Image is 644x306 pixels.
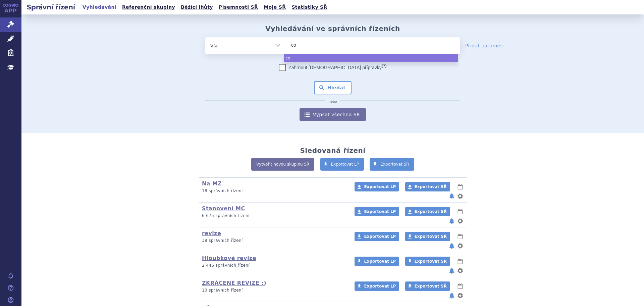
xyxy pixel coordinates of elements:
span: Exportovat SŘ [415,234,447,239]
span: Exportovat SŘ [380,162,409,167]
h2: Vyhledávání ve správních řízeních [265,25,400,33]
button: nastavení [457,192,464,200]
abbr: (?) [382,64,386,68]
span: Exportovat SŘ [415,284,447,289]
a: revize [202,230,221,236]
a: Statistiky SŘ [289,3,329,12]
span: Exportovat SŘ [415,184,447,189]
a: Exportovat LP [320,158,364,171]
a: Exportovat SŘ [405,182,450,191]
button: notifikace [448,242,455,250]
button: lhůty [457,183,464,191]
a: Vypsat všechna SŘ [300,108,366,121]
p: 6 675 správních řízení [202,213,346,219]
span: Exportovat LP [331,162,359,167]
a: Na MZ [202,180,222,187]
button: nastavení [457,242,464,250]
a: Vyhledávání [80,3,118,12]
a: Písemnosti SŘ [217,3,260,12]
a: Exportovat LP [355,182,399,191]
a: Exportovat LP [355,232,399,241]
span: Exportovat LP [364,209,396,214]
a: ZKRÁCENÉ REVIZE :) [202,280,266,286]
h2: Správní řízení [21,2,80,12]
p: 18 správních řízení [202,188,346,194]
span: Exportovat LP [364,284,396,289]
a: Exportovat SŘ [405,232,450,241]
a: Stanovení MC [202,205,245,212]
a: Běžící lhůty [179,3,215,12]
button: notifikace [448,192,455,200]
a: Moje SŘ [262,3,288,12]
a: Exportovat SŘ [405,257,450,266]
a: Exportovat LP [355,207,399,216]
span: Exportovat LP [364,234,396,239]
i: nebo [325,100,340,104]
a: Exportovat SŘ [405,281,450,291]
button: nastavení [457,267,464,275]
button: notifikace [448,267,455,275]
p: 2 446 správních řízení [202,263,346,268]
span: Exportovat LP [364,184,396,189]
button: lhůty [457,282,464,290]
button: lhůty [457,232,464,241]
p: 10 správních řízení [202,288,346,293]
button: lhůty [457,257,464,265]
button: notifikace [448,292,455,300]
span: Exportovat LP [364,259,396,264]
li: co [284,54,458,62]
span: Exportovat SŘ [415,259,447,264]
a: Exportovat LP [355,257,399,266]
button: nastavení [457,217,464,225]
button: Hledat [314,81,352,94]
a: Referenční skupiny [120,3,177,12]
p: 38 správních řízení [202,238,346,244]
a: Přidat parametr [465,42,504,49]
h2: Sledovaná řízení [300,146,365,155]
a: Vytvořit novou skupinu SŘ [251,158,314,171]
a: Hloubkové revize [202,255,256,261]
a: Exportovat SŘ [405,207,450,216]
label: Zahrnout [DEMOGRAPHIC_DATA] přípravky [279,64,386,71]
a: Exportovat SŘ [370,158,414,171]
button: lhůty [457,208,464,216]
button: nastavení [457,292,464,300]
button: notifikace [448,217,455,225]
span: Exportovat SŘ [415,209,447,214]
a: Exportovat LP [355,281,399,291]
